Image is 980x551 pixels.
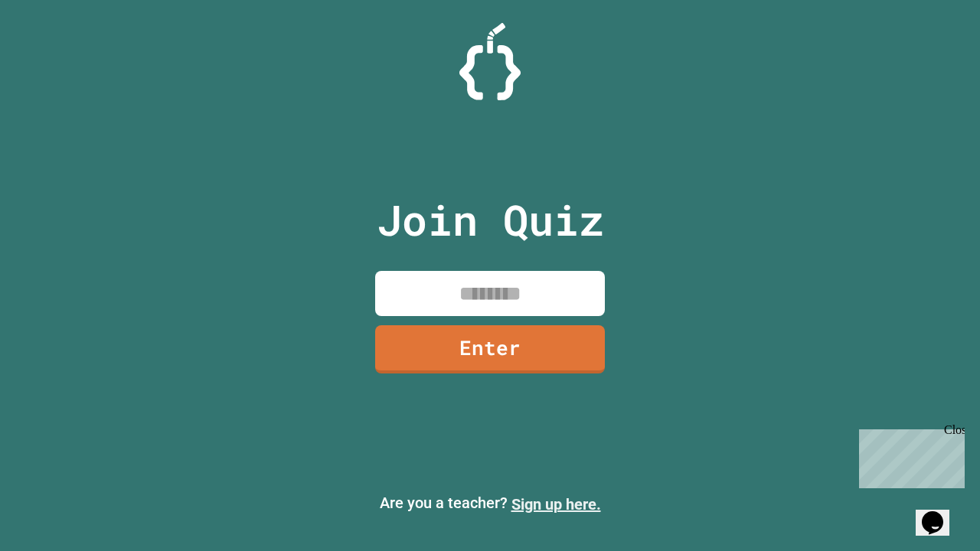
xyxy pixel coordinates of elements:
a: Enter [375,325,605,373]
iframe: chat widget [916,490,965,536]
p: Are you a teacher? [12,491,968,516]
img: Logo.svg [459,23,521,100]
div: Chat with us now!Close [6,6,106,97]
a: Sign up here. [511,495,601,514]
p: Join Quiz [377,188,604,252]
iframe: chat widget [853,423,965,488]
